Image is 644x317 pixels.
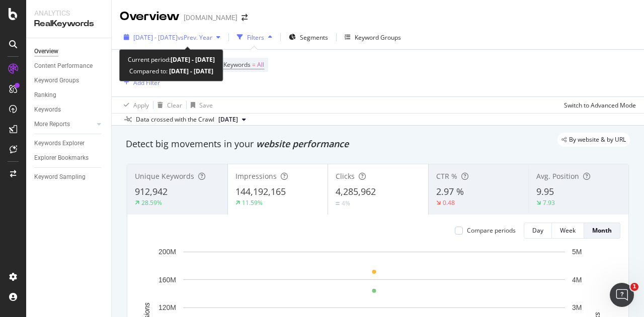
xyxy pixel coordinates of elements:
text: 160M [158,276,176,284]
div: 4% [342,199,350,207]
span: Clicks [336,171,355,181]
div: Analytics [34,8,103,18]
button: Month [584,223,620,239]
span: Impressions [235,171,277,181]
text: 120M [158,303,176,311]
a: Explorer Bookmarks [34,153,104,163]
div: Overview [120,8,180,25]
button: Clear [153,97,182,113]
button: Add Filter [120,76,160,88]
span: All [257,58,264,72]
span: = [252,60,256,69]
div: 28.59% [141,198,162,207]
a: Keywords Explorer [34,138,104,149]
div: Overview [34,46,58,57]
div: Add Filter [133,78,160,87]
div: Keywords [34,104,61,115]
div: Current period: [128,54,215,65]
a: Keyword Groups [34,75,104,86]
span: By website & by URL [569,137,626,143]
iframe: Intercom live chat [610,283,634,307]
span: 912,942 [135,185,168,197]
div: Keyword Sampling [34,172,86,182]
div: Apply [133,101,149,110]
div: Ranking [34,90,56,100]
div: legacy label [557,133,630,147]
span: vs Prev. Year [178,33,212,42]
div: 7.93 [543,198,555,207]
div: Content Performance [34,61,93,71]
button: Apply [120,97,149,113]
div: Compared to: [129,65,213,77]
span: 2025 Sep. 13th [218,115,238,124]
div: Keyword Groups [355,33,401,42]
div: Explorer Bookmarks [34,153,89,163]
span: Keywords [223,60,251,69]
div: Data crossed with the Crawl [136,115,214,124]
div: RealKeywords [34,18,103,30]
div: 0.48 [443,198,455,207]
div: 11.59% [242,198,263,207]
text: 200M [158,248,176,256]
span: Unique Keywords [135,171,194,181]
button: Day [524,223,552,239]
span: Segments [300,33,328,42]
button: Week [552,223,584,239]
a: Ranking [34,90,104,100]
span: 9.95 [536,185,554,197]
div: Keywords Explorer [34,138,85,149]
text: 3M [572,303,582,311]
button: [DATE] [214,114,250,126]
span: Avg. Position [536,171,579,181]
button: [DATE] - [DATE]vsPrev. Year [120,29,224,45]
div: Compare periods [467,226,516,235]
div: arrow-right-arrow-left [242,14,248,21]
a: Keyword Sampling [34,172,104,182]
button: Save [187,97,213,113]
div: Filters [247,33,264,42]
button: Keyword Groups [341,29,405,45]
span: 144,192,165 [235,185,286,197]
span: [DATE] - [DATE] [133,33,178,42]
button: Filters [233,29,276,45]
div: Switch to Advanced Mode [564,101,636,110]
div: Day [532,226,543,235]
div: Week [560,226,576,235]
text: 5M [572,248,582,256]
div: Keyword Groups [34,75,79,86]
text: 4M [572,276,582,284]
div: Month [592,226,612,235]
a: Overview [34,46,104,57]
b: [DATE] - [DATE] [171,55,215,64]
div: Save [199,101,213,110]
span: 2.97 % [436,185,464,197]
button: Switch to Advanced Mode [560,97,636,113]
div: Clear [167,101,182,110]
span: CTR % [436,171,457,181]
a: Content Performance [34,61,104,71]
button: Segments [285,29,332,45]
div: [DOMAIN_NAME] [184,13,237,23]
div: More Reports [34,119,70,130]
span: 1 [630,283,638,291]
span: 4,285,962 [336,185,376,197]
img: Equal [336,202,340,205]
a: Keywords [34,104,104,115]
a: More Reports [34,119,94,130]
b: [DATE] - [DATE] [168,67,213,75]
